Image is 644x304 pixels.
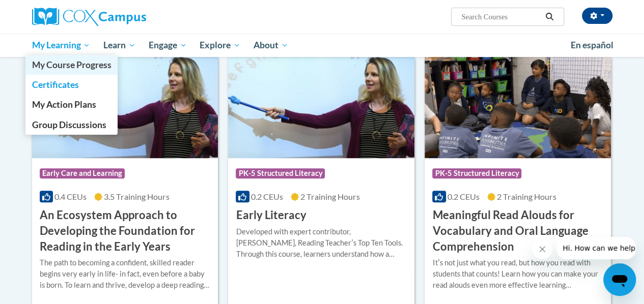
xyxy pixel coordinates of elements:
div: The path to becoming a confident, skilled reader begins very early in life- in fact, even before ... [40,257,211,291]
span: Engage [149,39,187,51]
span: 2 Training Hours [497,192,556,201]
span: My Action Plans [32,99,96,110]
a: Group Discussions [25,115,118,135]
span: En español [571,40,613,50]
button: Search [542,11,557,23]
span: Certificates [32,79,78,90]
span: 0.2 CEUs [447,192,480,201]
a: My Course Progress [25,55,118,75]
img: Course Logo [228,54,414,158]
input: Search Courses [460,11,542,23]
h3: Meaningful Read Alouds for Vocabulary and Oral Language Comprehension [432,207,603,254]
iframe: Message from company [556,237,636,259]
img: Course Logo [32,54,218,158]
span: PK-5 Structured Literacy [236,168,325,178]
a: En español [564,35,620,56]
span: 2 Training Hours [300,192,360,201]
a: Learn [97,34,142,57]
span: 0.4 CEUs [54,192,87,201]
span: Early Care and Learning [40,168,125,178]
a: My Action Plans [25,95,118,114]
span: Explore [200,39,240,51]
span: Group Discussions [32,119,106,130]
a: About [247,34,295,57]
a: Engage [142,34,193,57]
iframe: Button to launch messaging window [603,263,636,296]
span: Learn [103,39,135,51]
h3: An Ecosystem Approach to Developing the Foundation for Reading in the Early Years [40,207,211,254]
div: Itʹs not just what you read, but how you read with students that counts! Learn how you can make y... [432,257,603,291]
span: 3.5 Training Hours [104,192,170,201]
span: My Course Progress [32,59,111,70]
img: Cox Campus [32,8,146,26]
button: Account Settings [582,8,612,24]
span: Hi. How can we help? [6,7,82,15]
img: Course Logo [425,54,611,158]
span: About [254,39,288,51]
a: My Learning [25,34,97,57]
a: Cox Campus [32,8,215,26]
span: PK-5 Structured Literacy [432,168,521,178]
div: Main menu [24,34,620,57]
h3: Early Literacy [236,207,306,223]
span: 0.2 CEUs [251,192,283,201]
a: Certificates [25,75,118,95]
span: My Learning [32,39,90,51]
iframe: Close message [532,239,552,259]
a: Explore [193,34,247,57]
div: Developed with expert contributor, [PERSON_NAME], Reading Teacherʹs Top Ten Tools. Through this c... [236,226,407,260]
